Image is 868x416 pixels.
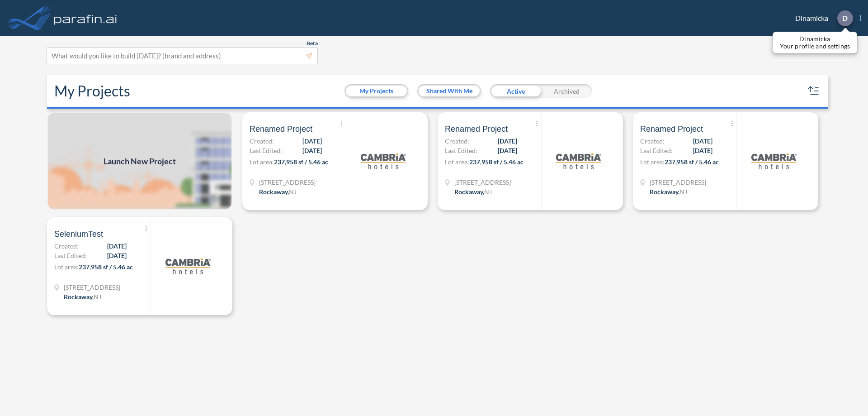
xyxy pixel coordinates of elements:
[693,146,712,155] span: [DATE]
[107,251,127,260] span: [DATE]
[650,188,679,196] span: Rockaway ,
[94,293,101,301] span: NJ
[454,188,484,196] span: Rockaway ,
[104,155,176,167] span: Launch New Project
[445,146,477,155] span: Last Edited:
[302,146,322,155] span: [DATE]
[54,241,79,251] span: Created:
[259,177,316,187] span: 321 Mt Hope Ave
[165,244,211,289] img: logo
[679,188,687,196] span: NJ
[807,84,821,98] button: sort
[650,177,706,187] span: 321 Mt Hope Ave
[259,187,297,196] div: Rockaway, NJ
[346,86,407,96] button: My Projects
[780,35,850,43] p: Dinamicka
[54,229,103,239] span: SeleniumTest
[250,124,312,134] span: Renamed Project
[445,158,469,166] span: Lot area:
[250,136,274,146] span: Created:
[445,124,508,134] span: Renamed Project
[556,139,601,184] img: logo
[640,136,665,146] span: Created:
[445,136,469,146] span: Created:
[250,158,274,166] span: Lot area:
[665,158,719,166] span: 237,958 sf / 5.46 ac
[47,112,232,210] img: add
[780,43,850,50] p: Your profile and settings
[64,282,120,292] span: 321 Mt Hope Ave
[469,158,524,166] span: 237,958 sf / 5.46 ac
[107,241,127,251] span: [DATE]
[54,82,130,100] h2: My Projects
[361,139,406,184] img: logo
[693,136,712,146] span: [DATE]
[484,188,492,196] span: NJ
[47,112,232,210] a: Launch New Project
[289,188,297,196] span: NJ
[79,263,133,271] span: 237,958 sf / 5.46 ac
[650,187,687,196] div: Rockaway, NJ
[274,158,328,166] span: 237,958 sf / 5.46 ac
[640,158,665,166] span: Lot area:
[640,124,703,134] span: Renamed Project
[541,84,592,98] div: Archived
[307,40,318,47] span: Beta
[751,139,797,184] img: logo
[54,251,87,260] span: Last Edited:
[419,86,480,96] button: Shared With Me
[52,9,119,27] img: logo
[64,292,101,301] div: Rockaway, NJ
[490,84,541,98] div: Active
[259,188,289,196] span: Rockaway ,
[498,146,517,155] span: [DATE]
[498,136,517,146] span: [DATE]
[64,293,94,301] span: Rockaway ,
[640,146,673,155] span: Last Edited:
[302,136,322,146] span: [DATE]
[782,10,861,26] div: Dinamicka
[454,177,511,187] span: 321 Mt Hope Ave
[842,14,848,22] p: D
[250,146,282,155] span: Last Edited:
[54,263,79,271] span: Lot area:
[454,187,492,196] div: Rockaway, NJ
